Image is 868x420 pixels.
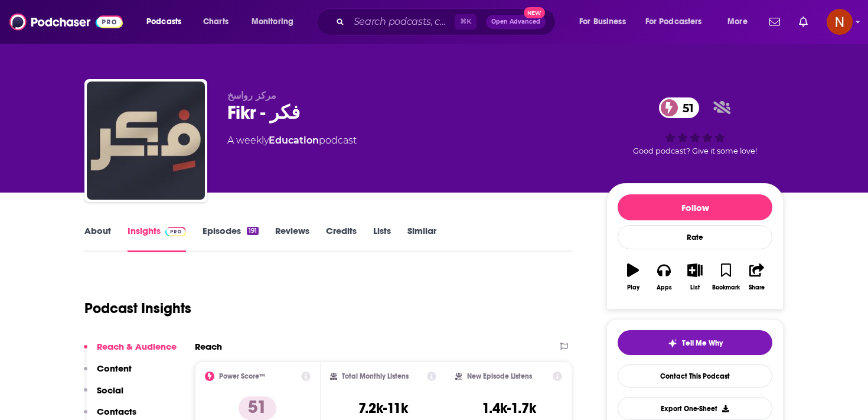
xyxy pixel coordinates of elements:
button: Export One-Sheet [618,397,772,420]
span: New [524,7,545,18]
a: Credits [326,225,357,252]
button: Content [84,363,132,385]
button: Show profile menu [827,9,853,35]
button: open menu [243,12,309,31]
img: Podchaser - Follow, Share and Rate Podcasts [9,11,123,33]
h3: 1.4k-1.7k [482,399,536,417]
button: Apps [648,256,679,298]
button: Social [84,385,123,406]
span: Logged in as AdelNBM [827,9,853,35]
span: For Podcasters [645,14,702,30]
button: open menu [719,12,762,31]
span: ⌘ K [455,14,477,30]
button: List [680,256,710,298]
a: Reviews [275,225,309,252]
h2: Power Score™ [219,372,265,380]
button: Follow [618,194,772,220]
a: Charts [195,12,236,31]
div: 51Good podcast? Give it some love! [606,90,784,163]
div: A weekly podcast [227,134,357,148]
h1: Podcast Insights [84,299,191,317]
div: List [690,284,700,291]
span: More [727,14,748,30]
span: Tell Me Why [682,338,723,348]
p: Content [97,363,132,374]
p: Contacts [97,406,136,417]
button: tell me why sparkleTell Me Why [618,330,772,355]
span: Charts [203,14,229,30]
a: Show notifications dropdown [765,12,785,32]
button: Reach & Audience [84,341,177,363]
input: Search podcasts, credits, & more... [349,12,455,31]
div: Share [749,284,765,291]
div: 191 [247,227,259,235]
a: Education [269,135,319,146]
img: Fikr - فكر [87,82,205,200]
button: Open AdvancedNew [486,15,546,29]
a: Show notifications dropdown [794,12,812,32]
span: Open Advanced [491,19,540,25]
button: open menu [638,12,719,31]
a: Contact This Podcast [618,364,772,388]
button: open menu [571,12,641,31]
a: Lists [373,225,391,252]
div: Rate [618,225,772,249]
button: Play [618,256,648,298]
h2: Total Monthly Listens [342,372,409,380]
h2: Reach [195,341,222,352]
h3: 7.2k-11k [358,399,408,417]
h2: New Episode Listens [467,372,532,380]
span: Good podcast? Give it some love! [633,146,757,155]
p: Social [97,385,123,396]
img: tell me why sparkle [668,338,677,348]
div: Search podcasts, credits, & more... [328,8,567,35]
button: Share [742,256,772,298]
a: About [84,225,111,252]
button: open menu [138,12,197,31]
span: Monitoring [252,14,293,30]
div: Bookmark [712,284,740,291]
span: مركز رواسخ [227,90,276,101]
img: User Profile [827,9,853,35]
span: For Business [579,14,626,30]
a: Episodes191 [203,225,259,252]
span: 51 [671,97,700,118]
div: Apps [657,284,672,291]
p: Reach & Audience [97,341,177,352]
a: InsightsPodchaser Pro [128,225,186,252]
a: Similar [407,225,436,252]
p: 51 [239,396,276,420]
button: Bookmark [710,256,741,298]
span: Podcasts [146,14,181,30]
a: 51 [659,97,700,118]
div: Play [627,284,639,291]
img: Podchaser Pro [165,227,186,236]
